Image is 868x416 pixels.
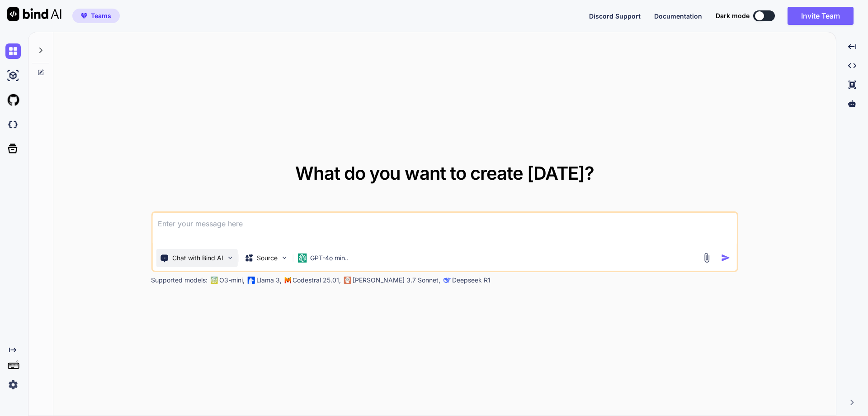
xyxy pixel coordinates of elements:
[256,276,282,285] p: Llama 3,
[297,253,307,263] img: GPT-4o mini
[219,276,245,285] p: O3-mini,
[5,68,21,83] img: ai-studio
[247,277,255,284] img: Llama2
[716,11,750,20] span: Dark mode
[7,7,61,21] img: Bind AI
[452,276,491,285] p: Deepseek R1
[91,11,111,20] span: Teams
[81,13,87,19] img: premium
[788,7,854,25] button: Invite Team
[72,9,120,23] button: premiumTeams
[257,253,278,263] p: Source
[344,277,351,284] img: claude
[589,11,641,21] button: Discord Support
[654,12,702,20] span: Documentation
[589,12,641,20] span: Discord Support
[284,277,291,283] img: Mistral-AI
[5,43,21,59] img: chat
[210,277,217,284] img: GPT-4
[702,253,712,263] img: attachment
[310,253,349,263] p: GPT-4o min..
[295,162,594,184] span: What do you want to create [DATE]?
[721,253,731,263] img: icon
[226,254,234,262] img: Pick Tools
[292,276,341,285] p: Codestral 25.01,
[5,117,21,132] img: darkCloudIdeIcon
[654,11,702,21] button: Documentation
[353,276,440,285] p: [PERSON_NAME] 3.7 Sonnet,
[151,276,208,285] p: Supported models:
[280,254,288,262] img: Pick Models
[443,277,450,284] img: claude
[5,92,21,108] img: githubLight
[5,377,21,392] img: settings
[172,253,223,263] p: Chat with Bind AI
